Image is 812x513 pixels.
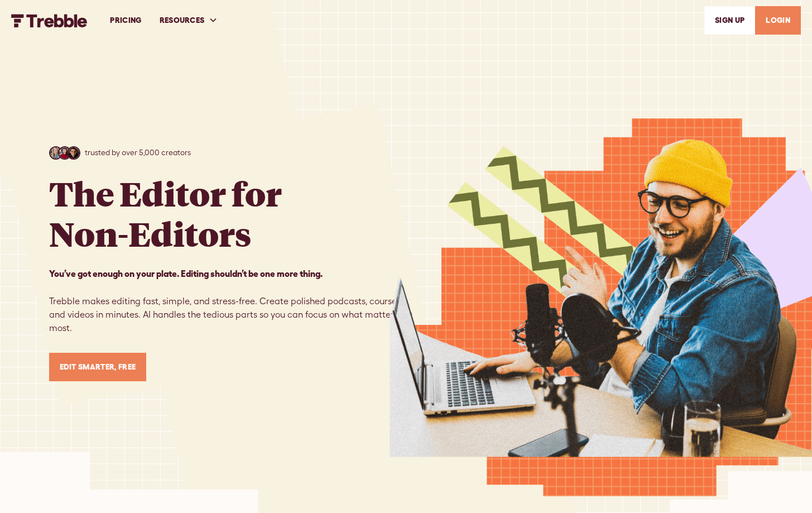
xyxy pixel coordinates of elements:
p: trusted by over 5,000 creators [85,147,191,159]
div: RESOURCES [160,15,205,26]
strong: You’ve got enough on your plate. Editing shouldn’t be one more thing. ‍ [49,269,323,279]
a: LOGIN [755,6,801,35]
h1: The Editor for Non-Editors [49,173,282,253]
a: SIGn UP [704,6,755,35]
img: Trebble FM Logo [11,14,88,27]
a: PRICING [101,1,150,40]
a: Edit Smarter, Free [49,353,147,381]
p: Trebble makes editing fast, simple, and stress-free. Create polished podcasts, courses, and video... [49,267,406,335]
a: home [11,13,88,27]
div: RESOURCES [151,1,227,40]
